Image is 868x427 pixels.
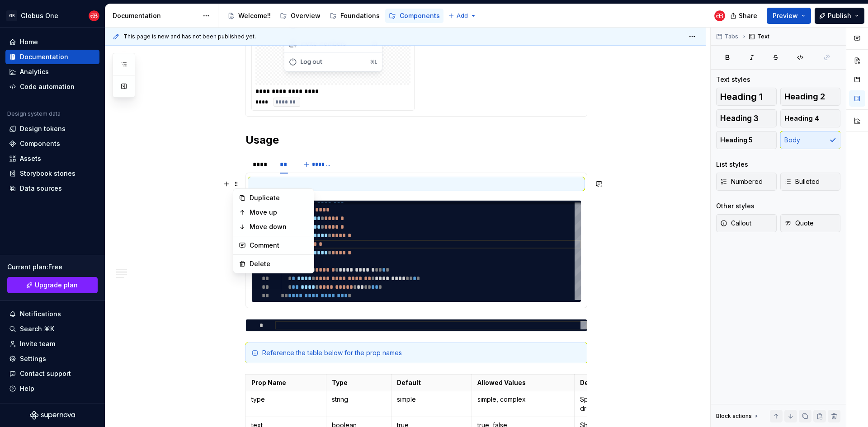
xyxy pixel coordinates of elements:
div: Storybook stories [20,169,75,178]
a: Assets [5,151,99,166]
span: Preview [773,11,798,20]
a: Home [5,35,99,49]
a: Settings [5,352,99,366]
div: Overview [291,11,321,20]
span: Heading 3 [720,114,759,123]
span: Numbered [720,177,763,186]
button: Preview [767,8,811,24]
button: Numbered [716,173,777,191]
div: Reference the table below for the prop names [262,348,581,357]
div: Contact support [20,369,71,378]
p: Specifies the type of the avatar dropdown component [580,395,696,413]
div: Current plan : Free [7,263,98,272]
div: Home [20,38,38,47]
button: Heading 3 [716,109,777,127]
span: Heading 5 [720,136,753,145]
button: Help [5,381,99,396]
div: Design system data [7,110,61,117]
a: Foundations [326,9,383,23]
span: Publish [828,11,851,20]
div: Delete [250,259,308,268]
div: Page tree [224,7,443,25]
div: Settings [20,354,46,363]
div: Analytics [20,67,49,76]
button: Heading 1 [716,88,777,106]
span: This page is new and has not been published yet. [123,33,256,40]
a: Welcome!! [224,9,274,23]
button: Heading 4 [780,109,841,127]
div: Code automation [20,82,75,91]
div: Block actions [716,410,760,422]
span: Quote [784,219,814,228]
button: Tabs [713,30,742,43]
div: Globus One [21,11,58,20]
div: Other styles [716,202,755,211]
p: Default [397,378,466,387]
div: Move down [250,222,308,231]
div: List styles [716,160,748,169]
button: Quote [780,214,841,232]
span: Upgrade plan [35,281,78,290]
p: type [251,395,321,404]
a: Storybook stories [5,166,99,181]
img: Globus Bank UX Team [89,10,99,21]
p: Description [580,378,696,387]
h2: Usage [245,133,587,147]
img: Globus Bank UX Team [714,10,725,21]
button: GBGlobus OneGlobus Bank UX Team [2,6,103,25]
span: Callout [720,219,751,228]
a: Documentation [5,50,99,64]
div: Notifications [20,310,61,319]
div: Invite team [20,339,55,348]
span: Add [457,12,468,19]
div: Search ⌘K [20,324,54,333]
div: Documentation [113,11,198,20]
div: Design tokens [20,124,66,133]
a: Code automation [5,80,99,94]
p: simple [397,395,466,404]
button: Contact support [5,366,99,381]
span: Heading 2 [784,92,825,101]
button: Callout [716,214,777,232]
button: Publish [815,8,864,24]
p: simple, complex [477,395,569,404]
div: Documentation [20,52,68,61]
div: Assets [20,154,41,163]
div: GB [6,10,17,21]
span: Heading 4 [784,114,819,123]
button: Bulleted [780,173,841,191]
span: Tabs [725,33,738,40]
div: Move up [250,208,308,217]
a: Overview [276,9,324,23]
span: Bulleted [784,177,820,186]
div: Comment [250,241,308,250]
span: Share [739,11,757,20]
p: Prop Name [251,378,321,387]
div: Components [20,139,60,148]
div: Components [400,11,440,20]
button: Upgrade plan [7,277,98,293]
a: Invite team [5,337,99,351]
button: Heading 2 [780,88,841,106]
button: Heading 5 [716,131,777,149]
button: Share [726,8,763,24]
p: Allowed Values [477,378,569,387]
div: Welcome!! [238,11,271,20]
p: string [332,395,386,404]
a: Components [5,136,99,151]
button: Search ⌘K [5,322,99,336]
p: Type [332,378,386,387]
div: Foundations [340,11,380,20]
button: Notifications [5,307,99,321]
div: Block actions [716,413,752,420]
div: Duplicate [250,193,308,202]
a: Data sources [5,181,99,196]
section-item: TS [251,178,581,302]
div: Help [20,384,34,393]
button: Add [445,9,479,22]
div: Text styles [716,75,750,84]
svg: Supernova Logo [30,411,75,420]
div: Data sources [20,184,62,193]
span: Heading 1 [720,92,763,101]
